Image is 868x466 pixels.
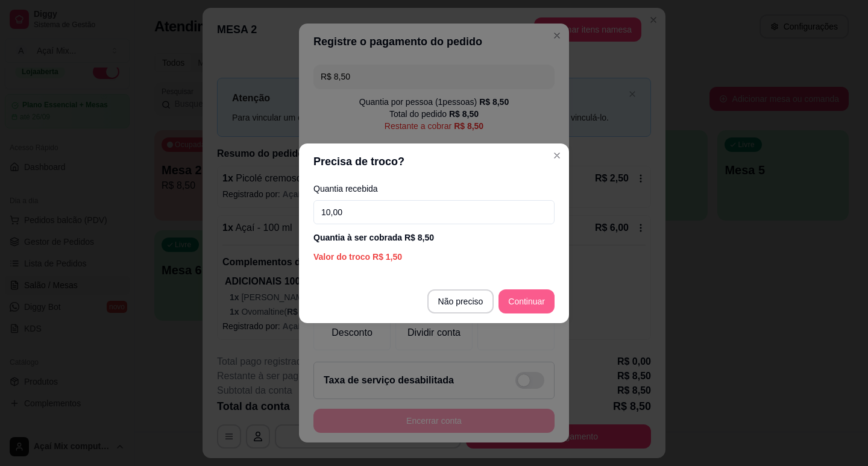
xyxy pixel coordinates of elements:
div: Valor do troco R$ 1,50 [313,251,555,263]
label: Quantia recebida [313,184,555,193]
button: Não preciso [427,289,494,313]
header: Precisa de troco? [299,143,569,180]
button: Close [547,146,567,165]
button: Continuar [498,289,555,313]
div: Quantia à ser cobrada R$ 8,50 [313,231,555,244]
